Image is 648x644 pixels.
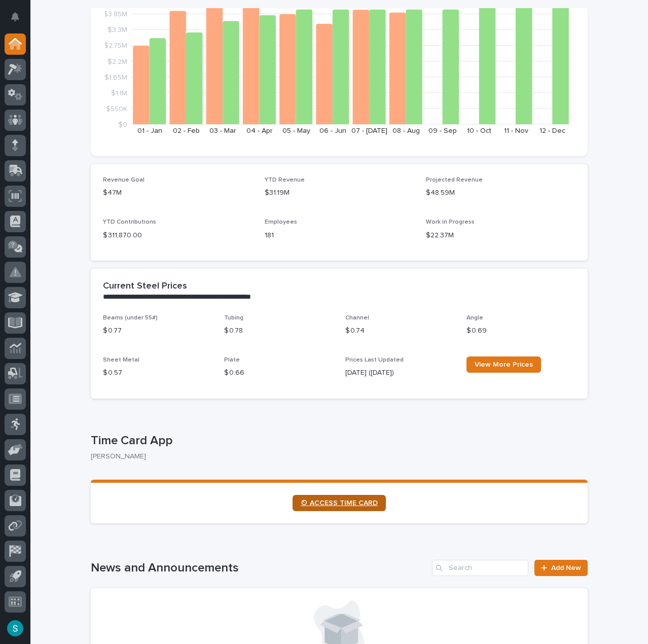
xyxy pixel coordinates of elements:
[103,230,253,241] p: $ 311,870.00
[265,177,305,183] span: YTD Revenue
[224,315,243,321] span: Tubing
[466,356,541,373] a: View More Prices
[103,315,158,321] span: Beams (under 55#)
[5,618,26,639] button: users-avatar
[224,326,333,336] p: $ 0.78
[301,499,378,507] span: ⏲ ACCESS TIME CARD
[103,188,253,198] p: $47M
[173,127,200,134] text: 02 - Feb
[209,127,236,134] text: 03 - Mar
[5,6,26,27] button: Notifications
[392,127,420,134] text: 08 - Aug
[137,127,162,134] text: 01 - Jan
[265,219,297,225] span: Employees
[103,281,187,292] h2: Current Steel Prices
[551,564,581,571] span: Add New
[432,560,528,576] input: Search
[539,127,565,134] text: 12 - Dec
[91,561,428,576] h1: News and Announcements
[118,121,127,128] tspan: $0
[345,357,404,363] span: Prices Last Updated
[103,368,212,378] p: $ 0.57
[103,219,156,225] span: YTD Contributions
[475,361,533,368] span: View More Prices
[345,315,369,321] span: Channel
[103,11,127,18] tspan: $3.85M
[466,326,575,336] p: $ 0.69
[428,127,457,134] text: 09 - Sep
[504,127,528,134] text: 11 - Nov
[282,127,310,134] text: 05 - May
[103,357,139,363] span: Sheet Metal
[246,127,273,134] text: 04 - Apr
[345,368,454,378] p: [DATE] ([DATE])
[107,58,127,65] tspan: $2.2M
[91,434,584,448] p: Time Card App
[534,560,588,576] a: Add New
[426,188,575,198] p: $48.59M
[107,26,127,33] tspan: $3.3M
[106,105,127,112] tspan: $550K
[319,127,346,134] text: 06 - Jun
[345,326,454,336] p: $ 0.74
[224,368,333,378] p: $ 0.66
[265,188,414,198] p: $31.19M
[111,89,127,96] tspan: $1.1M
[426,219,475,225] span: Work in Progress
[103,326,212,336] p: $ 0.77
[224,357,240,363] span: Plate
[466,315,483,321] span: Angle
[426,230,575,241] p: $22.37M
[426,177,483,183] span: Projected Revenue
[351,127,387,134] text: 07 - [DATE]
[103,177,145,183] span: Revenue Goal
[104,42,127,49] tspan: $2.75M
[104,74,127,81] tspan: $1.65M
[13,12,26,28] div: Notifications
[265,230,414,241] p: 181
[293,495,386,511] a: ⏲ ACCESS TIME CARD
[91,452,580,461] p: [PERSON_NAME]
[467,127,491,134] text: 10 - Oct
